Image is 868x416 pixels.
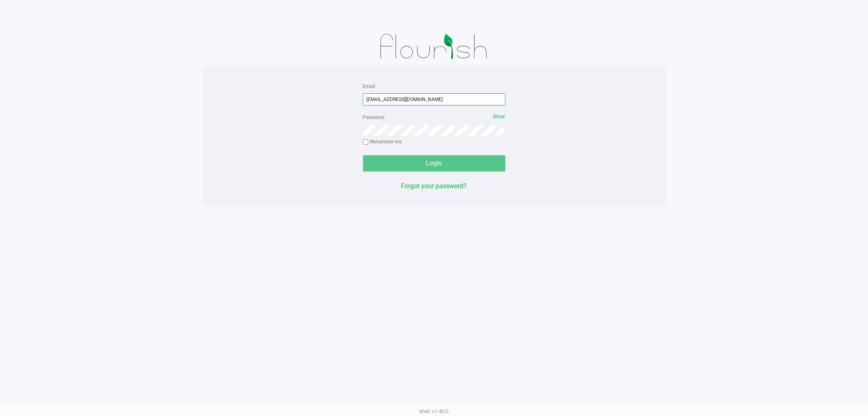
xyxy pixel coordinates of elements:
[420,408,449,414] span: Web: v1.40.0
[401,181,467,191] button: Forgot your password?
[363,114,385,121] label: Password
[493,114,505,119] span: Show
[363,139,369,145] input: Remember me
[363,83,376,90] label: Email
[363,138,402,145] label: Remember me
